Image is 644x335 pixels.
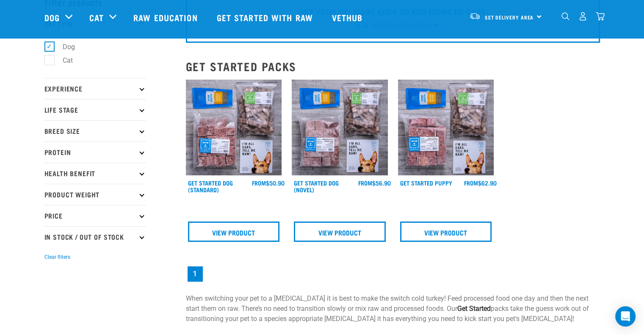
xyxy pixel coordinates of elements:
label: Dog [49,42,78,52]
a: Cat [89,11,104,24]
img: NSP Dog Novel Update [292,80,388,176]
a: Vethub [323,0,373,34]
a: View Product [294,221,386,242]
span: FROM [464,181,478,184]
a: View Product [188,221,280,242]
p: Protein [44,141,146,163]
img: NSP Dog Standard Update [186,80,282,176]
p: Breed Size [44,120,146,141]
img: home-icon@2x.png [596,12,605,21]
div: $50.90 [252,180,285,186]
h2: Get Started Packs [186,60,600,73]
label: Cat [49,55,76,66]
img: user.png [578,12,587,21]
p: Product Weight [44,184,146,205]
a: Get Started Dog (Novel) [294,181,339,191]
a: Get started with Raw [208,0,323,34]
div: $62.90 [464,180,497,186]
nav: pagination [186,265,600,283]
strong: Get Started [457,305,491,313]
p: Health Benefit [44,163,146,184]
img: van-moving.png [469,12,481,20]
p: In Stock / Out Of Stock [44,226,146,247]
span: FROM [358,181,372,184]
p: Experience [44,78,146,99]
img: NPS Puppy Update [398,80,494,176]
p: Price [44,205,146,226]
span: FROM [252,181,266,184]
a: Raw Education [125,0,208,34]
a: Dog [44,11,60,24]
span: Set Delivery Area [485,16,534,19]
a: Get Started Dog (Standard) [188,181,233,191]
a: Get Started Puppy [400,181,452,184]
p: Life Stage [44,99,146,120]
a: View Product [400,221,492,242]
div: $56.90 [358,180,391,186]
button: Clear filters [44,253,70,261]
a: Page 1 [188,266,203,282]
div: Open Intercom Messenger [615,306,636,327]
img: home-icon-1@2x.png [561,12,569,20]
